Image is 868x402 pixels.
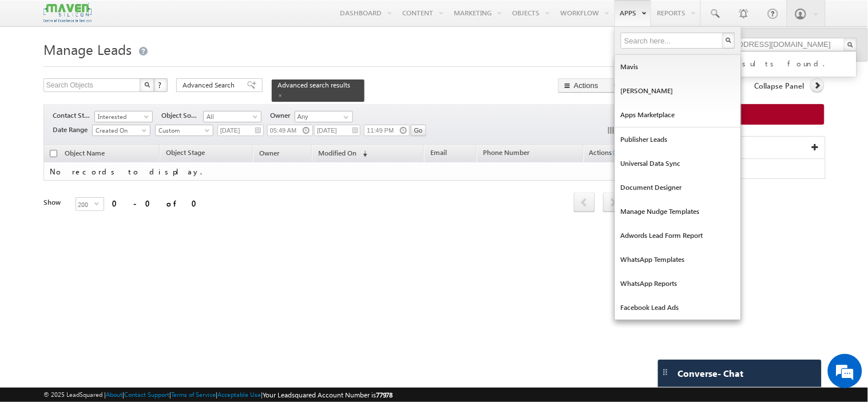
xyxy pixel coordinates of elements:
a: Mavis [615,55,741,79]
a: Document Designer [615,176,741,200]
span: next [603,193,624,212]
a: Object Name [59,147,110,162]
input: Check all records [50,150,57,157]
span: select [94,201,104,206]
a: [PERSON_NAME] [615,79,741,103]
a: Modified On (sorted descending) [312,146,373,161]
span: All [204,112,258,122]
a: Facebook Lead Ads [615,296,741,320]
span: Contact Stage [53,110,94,121]
span: Interested [95,112,149,122]
textarea: Type your message and hit 'Enter' [15,106,209,305]
div: Show [43,197,66,208]
span: prev [574,193,595,212]
input: Search here... [621,33,724,49]
a: Phone Number [477,146,535,161]
span: © 2025 LeadSquared | | | | | [43,389,393,400]
div: No results found. [708,55,861,70]
div: Chat with us now [60,60,192,75]
a: Email [425,146,453,161]
a: prev [574,194,595,212]
span: Owner [259,149,279,157]
a: Manage Nudge Templates [615,200,741,224]
span: Converse - Chat [678,368,744,379]
span: Object Source [161,110,203,121]
input: Go [411,125,426,136]
a: All [203,111,261,122]
span: Created On [93,125,147,136]
img: Search [726,37,731,43]
span: Advanced Search [183,80,238,90]
a: Universal Data Sync [615,152,741,176]
img: carter-drag [661,368,670,377]
em: Start Chat [156,315,208,331]
a: Adwords Lead Form Report [615,224,741,248]
button: ? [154,78,168,92]
span: Custom [156,125,210,136]
span: Collapse Panel [755,81,804,91]
input: Search Objects [702,38,857,51]
span: ? [158,80,163,90]
a: Custom [155,125,213,136]
input: Type to Search [295,111,353,122]
button: Actions [558,78,624,93]
div: 0 - 0 of 0 [112,197,204,210]
span: Advanced search results [278,81,350,89]
a: Terms of Service [171,391,216,398]
a: Acceptable Use [217,391,261,398]
img: Search [144,82,150,87]
a: Publisher Leads [615,128,741,152]
span: 200 [76,198,94,210]
img: Custom Logo [43,3,92,23]
span: Manage Leads [43,40,132,58]
a: Created On [92,125,150,136]
a: Apps Marketplace [615,103,741,127]
a: Object Stage [160,146,211,161]
span: Email [430,148,447,157]
a: Interested [94,111,153,122]
a: WhatsApp Templates [615,248,741,272]
div: Minimize live chat window [188,6,215,33]
span: Date Range [53,125,92,135]
span: Actions [584,146,612,161]
span: Modified On [318,149,356,157]
span: Your Leadsquared Account Number is [263,391,393,399]
a: Show All Items [338,112,352,123]
span: Object Stage [166,148,205,157]
span: (sorted descending) [358,149,367,158]
span: Phone Number [483,148,529,157]
span: Owner [270,110,295,121]
a: Contact Support [124,391,169,398]
span: 77978 [376,391,393,399]
a: next [603,194,624,212]
a: About [106,391,122,398]
a: WhatsApp Reports [615,272,741,296]
img: d_60004797649_company_0_60004797649 [19,60,48,75]
td: No records to display. [43,162,624,181]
